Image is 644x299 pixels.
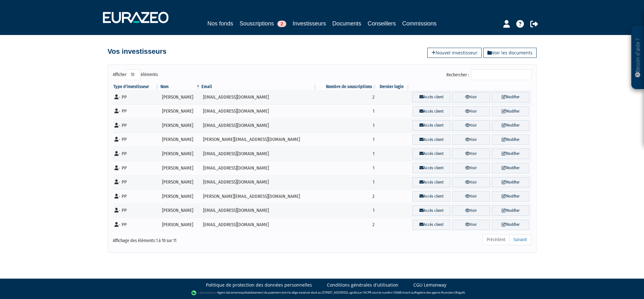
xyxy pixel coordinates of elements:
a: Accès client [412,149,450,159]
td: [PERSON_NAME] [160,218,201,232]
a: Modifier [492,219,530,230]
span: 2 [277,21,286,27]
a: Documents [332,19,361,28]
img: 1732889491-logotype_eurazeo_blanc_rvb.png [103,12,168,23]
td: 1 [318,104,377,119]
td: 2 [318,218,377,232]
a: Voir [452,149,490,159]
th: &nbsp; [410,84,531,90]
td: [PERSON_NAME] [160,90,201,104]
a: Conditions générales d'utilisation [327,282,398,288]
label: Afficher éléments [113,69,158,80]
a: Voir [452,219,490,230]
a: Modifier [492,177,530,188]
a: Modifier [492,149,530,159]
a: Registre des agents financiers (Regafi) [415,290,465,295]
td: [PERSON_NAME][EMAIL_ADDRESS][DOMAIN_NAME] [201,133,318,147]
td: [PERSON_NAME] [160,175,201,190]
td: [PERSON_NAME] [160,147,201,161]
a: Nos fonds [207,19,233,28]
td: [PERSON_NAME] [160,118,201,133]
a: Voir les documents [483,48,537,58]
a: Accès client [412,120,450,131]
td: 1 [318,161,377,175]
td: - PP [113,218,160,232]
td: [EMAIL_ADDRESS][DOMAIN_NAME] [201,204,318,218]
td: [PERSON_NAME][EMAIL_ADDRESS][DOMAIN_NAME] [201,189,318,204]
a: Modifier [492,205,530,216]
a: Voir [452,191,490,202]
a: Voir [452,106,490,117]
th: Dernier login : activer pour trier la colonne par ordre croissant [377,84,410,90]
a: Modifier [492,135,530,145]
td: - PP [113,175,160,190]
a: Politique de protection des données personnelles [206,282,312,288]
td: 1 [318,118,377,133]
td: - PP [113,189,160,204]
a: Conseillers [368,19,396,28]
p: Besoin d'aide ? [634,29,641,86]
label: Rechercher : [446,69,532,80]
div: Affichage des éléments 1 à 10 sur 11 [113,234,282,244]
div: - Agent de (établissement de paiement dont le siège social est situé au [STREET_ADDRESS], agréé p... [6,290,638,296]
a: Accès client [412,135,450,145]
td: - PP [113,147,160,161]
th: Email : activer pour trier la colonne par ordre croissant [201,84,318,90]
a: CGU Lemonway [413,282,446,288]
a: Accès client [412,163,450,173]
td: 1 [318,147,377,161]
a: Commissions [402,19,437,28]
td: [PERSON_NAME] [160,104,201,119]
a: Modifier [492,106,530,117]
td: [EMAIL_ADDRESS][DOMAIN_NAME] [201,118,318,133]
a: Souscriptions2 [240,19,286,28]
a: Voir [452,163,490,173]
a: Modifier [492,92,530,102]
td: - PP [113,104,160,119]
input: Rechercher : [471,69,532,80]
th: Type d'investisseur : activer pour trier la colonne par ordre croissant [113,84,160,90]
td: - PP [113,90,160,104]
td: [PERSON_NAME] [160,133,201,147]
select: Afficheréléments [126,69,141,80]
td: [EMAIL_ADDRESS][DOMAIN_NAME] [201,161,318,175]
h4: Vos investisseurs [108,48,166,55]
th: Nombre de souscriptions : activer pour trier la colonne par ordre croissant [318,84,377,90]
td: [EMAIL_ADDRESS][DOMAIN_NAME] [201,175,318,190]
img: logo-lemonway.png [191,290,216,296]
a: Modifier [492,191,530,202]
a: Voir [452,135,490,145]
td: [PERSON_NAME] [160,161,201,175]
a: Suivant [509,234,531,245]
a: Modifier [492,120,530,131]
a: Voir [452,205,490,216]
a: Voir [452,120,490,131]
a: Accès client [412,191,450,202]
td: 1 [318,133,377,147]
td: 1 [318,175,377,190]
td: [EMAIL_ADDRESS][DOMAIN_NAME] [201,147,318,161]
td: [EMAIL_ADDRESS][DOMAIN_NAME] [201,218,318,232]
th: Nom : activer pour trier la colonne par ordre d&eacute;croissant [160,84,201,90]
a: Accès client [412,205,450,216]
a: Accès client [412,177,450,188]
a: Investisseurs [293,19,326,29]
a: Voir [452,92,490,102]
td: - PP [113,161,160,175]
td: [PERSON_NAME] [160,189,201,204]
a: Modifier [492,163,530,173]
a: Accès client [412,106,450,117]
td: [EMAIL_ADDRESS][DOMAIN_NAME] [201,104,318,119]
td: [EMAIL_ADDRESS][DOMAIN_NAME] [201,90,318,104]
td: - PP [113,118,160,133]
td: 2 [318,189,377,204]
a: Voir [452,177,490,188]
td: 1 [318,204,377,218]
td: 2 [318,90,377,104]
a: Accès client [412,219,450,230]
a: Lemonway [229,290,244,295]
td: - PP [113,133,160,147]
td: [PERSON_NAME] [160,204,201,218]
td: - PP [113,204,160,218]
a: Accès client [412,92,450,102]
